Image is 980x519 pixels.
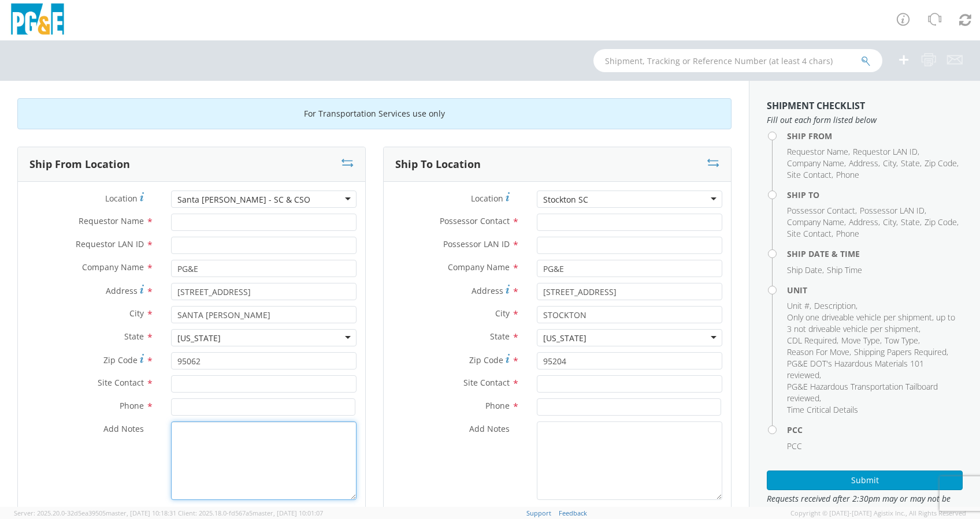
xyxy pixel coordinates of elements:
[836,228,859,239] span: Phone
[854,346,948,358] li: ,
[787,216,844,227] span: Company Name
[98,377,144,388] span: Site Contact
[849,216,878,227] span: Address
[29,159,130,170] h3: Ship From Location
[543,194,588,206] div: Stockton SC
[901,216,922,228] li: ,
[787,404,858,415] span: Time Critical Details
[469,423,510,434] span: Add Notes
[790,509,966,518] span: Copyright © [DATE]-[DATE] Agistix Inc., All Rights Reserved
[129,308,144,319] span: City
[787,191,963,199] h4: Ship To
[440,215,510,226] span: Possessor Contact
[849,216,880,228] li: ,
[787,216,846,228] li: ,
[787,381,938,404] span: PG&E Hazardous Transportation Tailboard reviewed
[901,158,922,169] li: ,
[787,169,831,180] span: Site Contact
[472,285,503,296] span: Address
[106,509,176,517] span: master, [DATE] 10:18:31
[787,312,960,335] li: ,
[485,400,510,411] span: Phone
[787,264,824,276] li: ,
[177,333,221,344] div: [US_STATE]
[901,216,920,227] span: State
[787,346,849,357] span: Reason For Move
[925,158,959,169] li: ,
[767,471,963,490] button: Submit
[901,158,920,169] span: State
[787,146,850,158] li: ,
[925,216,957,227] span: Zip Code
[925,216,959,228] li: ,
[105,193,138,204] span: Location
[787,300,811,312] li: ,
[841,335,882,346] li: ,
[526,509,551,517] a: Support
[925,158,957,169] span: Zip Code
[495,308,510,319] span: City
[787,249,963,258] h4: Ship Date & Time
[885,335,918,346] span: Tow Type
[787,300,810,311] span: Unit #
[885,335,920,346] li: ,
[787,158,844,169] span: Company Name
[543,333,586,344] div: [US_STATE]
[120,400,144,411] span: Phone
[883,158,896,169] span: City
[178,509,323,517] span: Client: 2025.18.0-fd567a5
[827,264,862,275] span: Ship Time
[787,286,963,294] h4: Unit
[814,300,856,311] span: Description
[787,335,837,346] span: CDL Required
[854,346,946,357] span: Shipping Papers Required
[124,331,144,342] span: State
[767,114,963,126] span: Fill out each form listed below
[787,346,851,358] li: ,
[9,3,66,38] img: pge-logo-06675f144f4cfa6a6814.png
[849,158,880,169] li: ,
[787,264,822,275] span: Ship Date
[787,228,833,240] li: ,
[490,331,510,342] span: State
[76,238,144,249] span: Requestor LAN ID
[849,158,878,169] span: Address
[787,146,848,157] span: Requestor Name
[106,285,138,296] span: Address
[787,440,802,451] span: PCC
[14,509,176,517] span: Server: 2025.20.0-32d5ea39505
[787,312,955,334] span: Only one driveable vehicle per shipment, up to 3 not driveable vehicle per shipment
[883,216,898,228] li: ,
[841,335,880,346] span: Move Type
[395,159,481,170] h3: Ship To Location
[853,146,919,158] li: ,
[767,99,865,112] strong: Shipment Checklist
[787,381,960,404] li: ,
[103,354,138,365] span: Zip Code
[814,300,857,312] li: ,
[253,509,323,517] span: master, [DATE] 10:01:07
[443,238,510,249] span: Possessor LAN ID
[860,205,925,216] span: Possessor LAN ID
[836,169,859,180] span: Phone
[103,423,144,434] span: Add Notes
[860,205,926,216] li: ,
[883,216,896,227] span: City
[787,205,857,216] li: ,
[787,228,831,239] span: Site Contact
[469,354,503,365] span: Zip Code
[853,146,918,157] span: Requestor LAN ID
[787,132,963,140] h4: Ship From
[787,358,924,380] span: PG&E DOT's Hazardous Materials 101 reviewed
[787,425,963,434] h4: PCC
[471,193,503,204] span: Location
[787,335,838,346] li: ,
[787,358,960,381] li: ,
[559,509,587,517] a: Feedback
[787,205,855,216] span: Possessor Contact
[177,194,310,206] div: Santa [PERSON_NAME] - SC & CSO
[448,262,510,272] span: Company Name
[17,98,732,129] div: For Transportation Services use only
[463,377,510,388] span: Site Contact
[787,169,833,181] li: ,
